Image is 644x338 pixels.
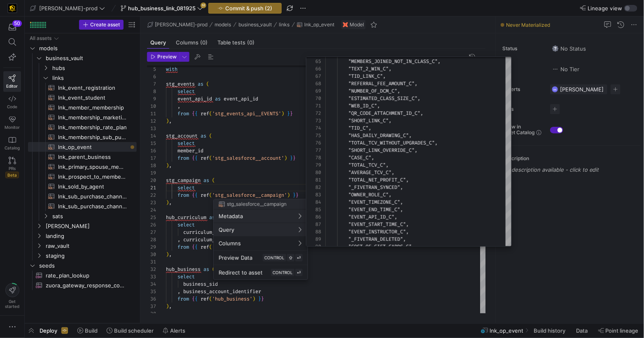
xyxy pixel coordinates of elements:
div: 85 [306,206,321,213]
span: , [369,125,371,131]
span: Columns [219,240,241,247]
span: CONTROL [273,270,293,275]
div: 68 [306,80,321,87]
span: , [409,132,412,139]
span: "EVENT_INSTRUCTOR_C" [348,228,406,235]
span: "SHORT_LINK_C" [348,117,389,124]
span: "OWNER_ROLE_C" [348,191,389,198]
span: , [392,169,394,176]
div: 84 [306,198,321,206]
span: "NUMBER_OF_DCM_C" [348,88,397,94]
span: , [389,191,392,198]
span: ⇧ [289,255,293,260]
span: , [406,177,409,183]
span: "TOTAL_TCV_WITHOUT_UPGRADES_C" [348,140,435,146]
span: , [383,73,386,79]
span: "REFERRAL_FEE_AMOUNT_C" [348,80,415,87]
span: "ESTIMATED_CLASS_SIZE_C" [348,95,418,102]
span: Redirect to asset [219,269,263,276]
span: Metadata [219,213,243,219]
span: "EVENT_END_TIME_C" [348,206,400,213]
div: 89 [306,235,321,243]
span: , [400,199,403,205]
span: , [394,214,397,220]
div: 71 [306,102,321,110]
span: , [400,184,403,191]
span: , [415,80,418,87]
div: 82 [306,184,321,191]
span: , [386,162,389,168]
span: "TOTAL_TCV_C" [348,162,386,168]
span: ⏎ [297,255,301,260]
span: CONTROL [264,255,285,260]
span: "QR_CODE_ATTACHMENT_ID_C" [348,110,420,117]
span: "_FIVETRAN_DELETED" [348,236,403,242]
span: "EVENT_TIMEZONE_C" [348,199,400,205]
div: 65 [306,58,321,65]
div: 80 [306,169,321,176]
span: "SHORT_LINK_OVERRIDE_C" [348,147,415,154]
span: , [435,140,438,146]
div: 66 [306,65,321,72]
span: "EVENT_START_TIME_C" [348,221,406,228]
div: 88 [306,228,321,235]
span: "COST_OF_GIFT_CARDS_C" [348,243,412,250]
span: , [406,228,409,235]
span: "WEB_ID_C" [348,103,377,109]
span: , [397,88,400,94]
div: 69 [306,87,321,95]
div: 73 [306,117,321,124]
span: , [415,147,418,154]
span: , [371,154,374,161]
span: "TEXT_2_WIN_C" [348,65,389,72]
span: "CASE_C" [348,154,371,161]
span: , [403,236,406,242]
span: "TOTAL_NET_PROFIT_C" [348,177,406,183]
span: Preview Data [219,254,252,261]
div: 83 [306,191,321,198]
span: "_FIVETRAN_SYNCED" [348,184,400,191]
span: , [400,206,403,213]
div: 86 [306,213,321,221]
span: , [438,58,441,65]
div: 87 [306,221,321,228]
div: 78 [306,154,321,161]
span: Query [219,226,234,233]
div: 76 [306,139,321,147]
div: 74 [306,124,321,132]
div: 72 [306,110,321,117]
span: , [377,103,380,109]
span: "TID_LINK_C" [348,73,383,79]
span: ⏎ [297,270,301,275]
div: 77 [306,147,321,154]
span: stg_salesforce__campaign [227,201,287,207]
span: "EVENT_API_ID_C" [348,214,394,220]
span: , [412,243,415,250]
span: , [420,110,423,117]
span: , [389,117,392,124]
div: 75 [306,132,321,139]
span: , [418,95,420,102]
span: "AVERAGE_TCV_C" [348,169,392,176]
div: 67 [306,72,321,80]
span: "TID_C" [348,125,369,131]
span: "HAS_DAILY_DRAWING_C" [348,132,409,139]
span: , [389,65,392,72]
div: 70 [306,95,321,102]
div: 90 [306,243,321,250]
span: , [406,221,409,228]
div: 81 [306,176,321,184]
div: 79 [306,161,321,169]
span: "MEMBERS_JOINED_NOT_IN_CLASS_C" [348,58,438,65]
